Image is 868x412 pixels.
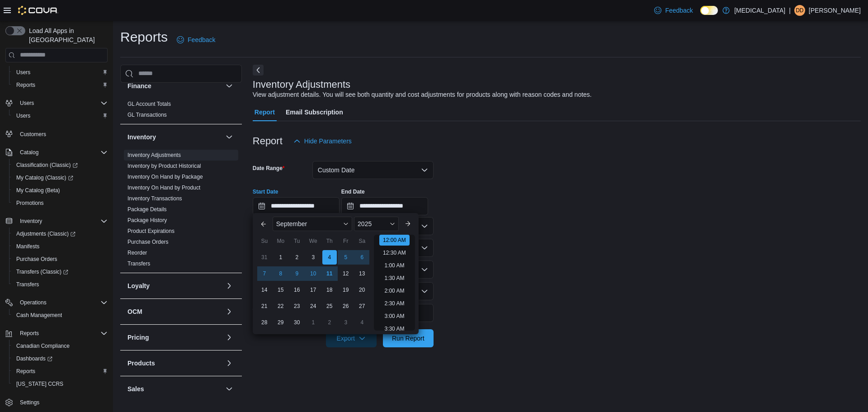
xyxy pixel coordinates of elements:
div: Button. Open the month selector. September is currently selected. [273,217,352,231]
a: Package Details [127,206,167,213]
input: Dark Mode [700,6,718,15]
span: Canadian Compliance [13,341,108,351]
a: Transfers [127,260,150,267]
h3: Report [253,136,283,147]
span: Customers [20,131,46,138]
span: Inventory On Hand by Product [127,184,200,191]
span: Run Report [392,334,425,343]
div: day-19 [339,283,353,297]
span: Reorder [127,249,147,256]
div: September, 2025 [256,249,370,331]
span: Users [16,69,30,76]
span: Operations [20,299,47,306]
div: day-21 [257,299,272,313]
span: Export [331,329,371,347]
span: Transfers (Classic) [13,266,108,277]
span: Package History [127,217,167,224]
div: day-1 [306,315,321,330]
button: Reports [9,365,111,378]
span: Dashboards [16,355,52,362]
div: day-22 [274,299,288,313]
button: Customers [2,128,111,141]
button: Catalog [2,146,111,159]
span: Cash Management [16,312,62,319]
div: day-10 [306,266,321,281]
a: Inventory On Hand by Product [127,185,200,191]
div: Mo [274,234,288,248]
li: 3:00 AM [381,311,408,322]
h3: Loyalty [127,281,150,290]
span: Settings [16,397,108,408]
button: Inventory [2,215,111,227]
h3: Pricing [127,333,149,342]
h3: Inventory [127,133,156,142]
input: Press the down key to open a popover containing a calendar. [341,197,428,215]
a: GL Transactions [127,112,167,118]
div: day-5 [339,250,353,265]
span: Inventory Transactions [127,195,182,202]
span: Manifests [13,241,108,252]
button: [US_STATE] CCRS [9,378,111,390]
a: Purchase Orders [127,239,169,245]
button: Users [2,97,111,109]
div: day-29 [274,315,288,330]
button: Custom Date [312,161,434,179]
span: Adjustments (Classic) [13,228,108,239]
button: Next month [401,217,415,231]
div: day-2 [322,315,337,330]
span: My Catalog (Beta) [13,185,108,196]
a: Reports [13,80,39,90]
a: Feedback [173,31,219,49]
button: Manifests [9,240,111,253]
input: Press the down key to enter a popover containing a calendar. Press the escape key to close the po... [253,197,340,215]
a: Customers [16,129,50,140]
div: day-1 [274,250,288,265]
div: day-30 [290,315,304,330]
button: Pricing [127,333,222,342]
div: Finance [120,99,242,124]
button: Hide Parameters [290,132,355,150]
span: Users [16,98,108,109]
span: My Catalog (Beta) [16,187,60,194]
button: Products [224,358,235,369]
button: Catalog [16,147,42,158]
span: Inventory Adjustments [127,152,181,159]
li: 1:00 AM [381,260,408,271]
h3: OCM [127,307,142,316]
button: Open list of options [421,244,428,251]
a: [US_STATE] CCRS [13,379,67,389]
a: Package History [127,217,167,223]
button: Previous Month [256,217,271,231]
div: We [306,234,321,248]
a: Inventory by Product Historical [127,163,201,169]
span: Inventory On Hand by Package [127,173,203,180]
div: day-4 [355,315,369,330]
a: Settings [16,397,43,408]
div: Inventory [120,150,242,273]
div: day-26 [339,299,353,313]
li: 12:00 AM [379,235,410,246]
p: [PERSON_NAME] [809,5,861,16]
span: Users [13,110,108,121]
button: Operations [16,297,50,308]
h3: Inventory Adjustments [253,79,350,90]
h3: Sales [127,384,144,393]
span: Report [255,103,275,121]
div: day-24 [306,299,321,313]
span: Catalog [20,149,38,156]
span: Reports [20,330,39,337]
a: Reports [13,366,39,377]
a: Manifests [13,241,43,252]
button: Reports [2,327,111,340]
button: Inventory [127,133,222,142]
button: Loyalty [127,281,222,290]
a: Adjustments (Classic) [13,228,79,239]
div: day-25 [322,299,337,313]
a: Adjustments (Classic) [9,227,111,240]
a: Transfers (Classic) [9,265,111,278]
button: Inventory [224,132,235,142]
div: day-17 [306,283,321,297]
